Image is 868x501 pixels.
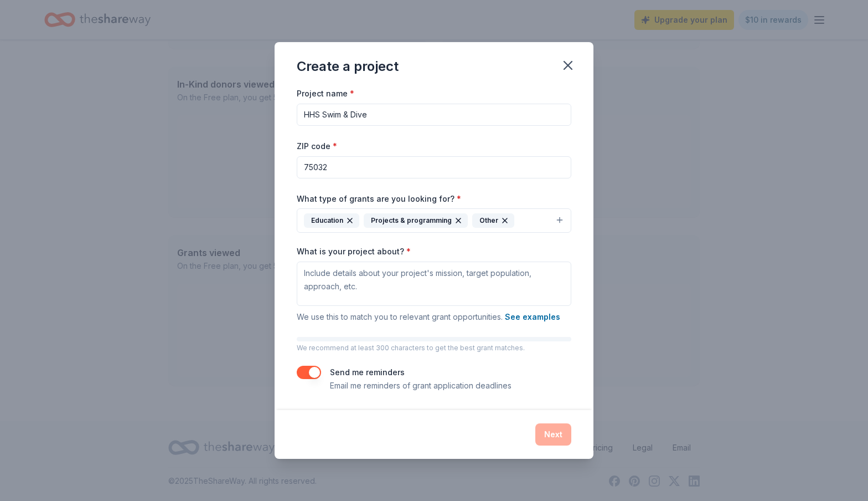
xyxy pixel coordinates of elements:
div: Projects & programming [364,213,468,228]
label: ZIP code [297,141,337,152]
input: After school program [297,104,571,126]
label: What type of grants are you looking for? [297,193,461,205]
div: Education [304,213,359,228]
input: 12345 (U.S. only) [297,156,571,178]
button: See examples [505,310,560,324]
div: Other [472,213,514,228]
label: Send me reminders [330,367,405,377]
button: EducationProjects & programmingOther [297,208,571,233]
p: We recommend at least 300 characters to get the best grant matches. [297,344,571,352]
p: Email me reminders of grant application deadlines [330,379,512,392]
span: We use this to match you to relevant grant opportunities. [297,312,560,321]
div: Create a project [297,58,399,75]
label: What is your project about? [297,246,411,257]
label: Project name [297,88,354,99]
